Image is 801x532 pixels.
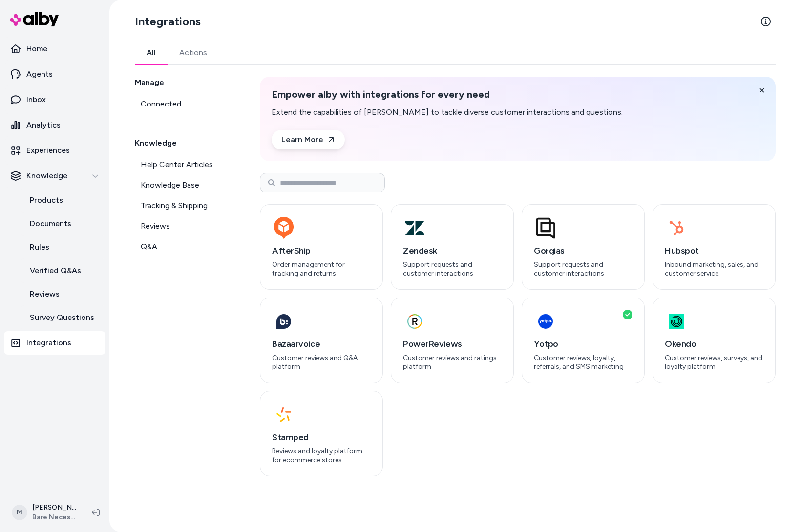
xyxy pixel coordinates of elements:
[665,337,763,351] h3: Okendo
[272,130,345,149] a: Learn More
[665,260,763,277] p: Inbound marketing, sales, and customer service.
[4,63,105,86] a: Agents
[260,391,383,476] button: StampedReviews and loyalty platform for ecommerce stores
[141,200,208,212] span: Tracking & Shipping
[260,204,383,290] button: AfterShipOrder management for tracking and returns
[26,119,61,131] p: Analytics
[6,497,84,528] button: M[PERSON_NAME]Bare Necessities
[135,237,236,256] a: Q&A
[4,164,105,188] button: Knowledge
[522,298,645,383] button: YotpoCustomer reviews, loyalty, referrals, and SMS marketing
[135,77,236,88] h2: Manage
[20,212,105,235] a: Documents
[653,204,776,290] button: HubspotInbound marketing, sales, and customer service.
[534,260,632,277] p: Support requests and customer interactions
[4,88,105,111] a: Inbox
[20,259,105,282] a: Verified Q&As
[32,503,76,512] p: [PERSON_NAME]
[26,170,67,182] p: Knowledge
[534,354,632,371] p: Customer reviews, loyalty, referrals, and SMS marketing
[4,139,105,162] a: Experiences
[20,235,105,259] a: Rules
[135,216,236,236] a: Reviews
[522,204,645,290] button: GorgiasSupport requests and customer interactions
[403,260,502,277] p: Support requests and customer interactions
[135,14,201,29] h2: Integrations
[272,430,371,444] h3: Stamped
[272,447,371,464] p: Reviews and loyalty platform for ecommerce stores
[260,298,383,383] button: BazaarvoiceCustomer reviews and Q&A platform
[32,512,76,522] span: Bare Necessities
[26,68,53,80] p: Agents
[665,354,763,371] p: Customer reviews, surveys, and loyalty platform
[26,337,71,349] p: Integrations
[665,244,763,257] h3: Hubspot
[403,354,502,371] p: Customer reviews and ratings platform
[272,337,371,351] h3: Bazaarvoice
[391,204,514,290] button: ZendeskSupport requests and customer interactions
[403,244,502,257] h3: Zendesk
[272,88,623,101] h2: Empower alby with integrations for every need
[141,179,199,191] span: Knowledge Base
[135,94,236,114] a: Connected
[168,41,219,64] a: Actions
[30,194,63,206] p: Products
[272,260,371,277] p: Order management for tracking and returns
[20,282,105,306] a: Reviews
[30,218,71,230] p: Documents
[30,241,49,253] p: Rules
[20,306,105,329] a: Survey Questions
[30,288,60,300] p: Reviews
[135,137,236,149] h2: Knowledge
[30,312,94,323] p: Survey Questions
[135,196,236,215] a: Tracking & Shipping
[20,189,105,212] a: Products
[30,265,81,277] p: Verified Q&As
[135,41,168,64] a: All
[653,298,776,383] button: OkendoCustomer reviews, surveys, and loyalty platform
[4,331,105,355] a: Integrations
[141,98,181,110] span: Connected
[26,94,46,106] p: Inbox
[141,159,213,170] span: Help Center Articles
[12,505,27,520] span: M
[534,244,632,257] h3: Gorgias
[272,244,371,257] h3: AfterShip
[403,337,502,351] h3: PowerReviews
[135,155,236,174] a: Help Center Articles
[26,43,47,55] p: Home
[391,298,514,383] button: PowerReviewsCustomer reviews and ratings platform
[135,175,236,195] a: Knowledge Base
[272,354,371,371] p: Customer reviews and Q&A platform
[534,337,632,351] h3: Yotpo
[141,220,170,232] span: Reviews
[10,12,59,26] img: alby Logo
[4,37,105,61] a: Home
[4,113,105,137] a: Analytics
[272,106,623,118] p: Extend the capabilities of [PERSON_NAME] to tackle diverse customer interactions and questions.
[141,241,157,253] span: Q&A
[26,145,70,156] p: Experiences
